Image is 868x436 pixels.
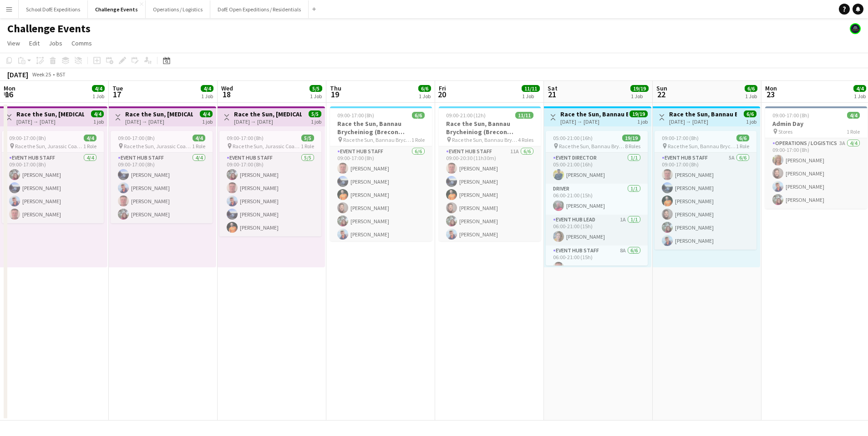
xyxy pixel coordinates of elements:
[736,135,749,141] span: 6/6
[853,85,866,92] span: 4/4
[736,143,749,150] span: 1 Role
[446,112,486,119] span: 09:00-21:00 (12h)
[92,85,105,92] span: 4/4
[49,39,62,47] span: Jobs
[15,143,83,150] span: Race the Sun, Jurassic Coast - Pack Down
[412,112,425,119] span: 6/6
[622,135,640,141] span: 19/19
[418,85,431,92] span: 6/6
[68,37,96,49] a: Comms
[772,112,809,119] span: 09:00-17:00 (8h)
[201,85,213,92] span: 4/4
[71,39,92,47] span: Comms
[560,110,628,118] h3: Race the Sun, Bannau Brycheiniog (Brecon Beacons) - Event Day
[45,37,66,49] a: Jobs
[201,93,213,100] div: 1 Job
[210,0,309,18] button: DofE Open Expeditions / Residentials
[88,0,146,18] button: Challenge Events
[337,112,374,119] span: 09:00-17:00 (8h)
[118,135,155,141] span: 09:00-17:00 (8h)
[111,131,213,223] app-job-card: 09:00-17:00 (8h)4/4 Race the Sun, Jurassic Coast - Pack Down1 RoleEvent Hub Staff4/409:00-17:00 (...
[745,93,757,100] div: 1 Job
[548,84,558,92] span: Sat
[546,131,648,266] app-job-card: 05:00-21:00 (16h)19/19 Race the Sun, Bannau Brycheiniog (Brecon Beacons) - Event Day8 RolesEvent ...
[778,128,792,135] span: Stores
[16,118,84,125] div: [DATE] → [DATE]
[546,89,558,100] span: 21
[669,118,737,125] div: [DATE] → [DATE]
[518,136,533,143] span: 4 Roles
[84,135,96,141] span: 4/4
[30,71,53,78] span: Week 25
[311,117,321,125] div: 1 job
[522,85,540,92] span: 11/11
[629,110,648,117] span: 19/19
[19,0,88,18] button: School DofE Expeditions
[437,89,446,100] span: 20
[559,143,625,150] span: Race the Sun, Bannau Brycheiniog (Brecon Beacons) - Event Day
[515,112,533,119] span: 11/11
[193,135,205,141] span: 4/4
[7,70,28,79] div: [DATE]
[29,39,40,47] span: Edit
[625,143,640,150] span: 8 Roles
[330,84,341,92] span: Thu
[2,131,104,223] app-job-card: 09:00-17:00 (8h)4/4 Race the Sun, Jurassic Coast - Pack Down1 RoleEvent Hub Staff4/409:00-17:00 (...
[2,153,104,223] app-card-role: Event Hub Staff4/409:00-17:00 (8h)[PERSON_NAME][PERSON_NAME][PERSON_NAME][PERSON_NAME]
[92,93,104,100] div: 1 Job
[301,143,314,150] span: 1 Role
[220,89,233,100] span: 18
[4,84,15,92] span: Mon
[111,153,213,223] app-card-role: Event Hub Staff4/409:00-17:00 (8h)[PERSON_NAME][PERSON_NAME][PERSON_NAME][PERSON_NAME]
[233,143,301,150] span: Race the Sun, Jurassic Coast - Pack Down
[655,89,667,100] span: 22
[655,153,756,250] app-card-role: Event Hub Staff5A6/609:00-17:00 (8h)[PERSON_NAME][PERSON_NAME][PERSON_NAME][PERSON_NAME][PERSON_N...
[125,118,193,125] div: [DATE] → [DATE]
[439,120,541,136] h3: Race the Sun, Bannau Brycheiniog (Brecon Beacons) - Set up / Registration
[16,110,84,118] h3: Race the Sun, [MEDICAL_DATA]
[656,84,667,92] span: Sun
[546,184,648,215] app-card-role: Driver1/106:00-21:00 (15h)[PERSON_NAME]
[847,112,860,119] span: 4/4
[221,84,233,92] span: Wed
[546,215,648,246] app-card-role: Event Hub Lead1A1/106:00-21:00 (15h)[PERSON_NAME]
[439,146,541,243] app-card-role: Event Hub Staff11A6/609:00-20:30 (11h30m)[PERSON_NAME][PERSON_NAME][PERSON_NAME][PERSON_NAME][PER...
[219,131,321,236] app-job-card: 09:00-17:00 (8h)5/5 Race the Sun, Jurassic Coast - Pack Down1 RoleEvent Hub Staff5/509:00-17:00 (...
[125,110,193,118] h3: Race the Sun, [MEDICAL_DATA]
[746,117,756,125] div: 1 job
[452,136,518,143] span: Race the Sun, Bannau Brycheiniog (Brecon Beacons) - Set up / Registration
[7,39,20,47] span: View
[744,110,756,117] span: 6/6
[669,110,737,118] h3: Race the Sun, Bannau Brycheiniog (Brecon Beacons) - Pack Down
[854,93,866,100] div: 1 Job
[91,110,104,117] span: 4/4
[234,110,302,118] h3: Race the Sun, [MEDICAL_DATA]
[330,120,432,136] h3: Race the Sun, Bannau Brycheiniog (Brecon Beacons) - Vehicle Loading
[765,138,867,209] app-card-role: Operations / Logistics3A4/409:00-17:00 (8h)[PERSON_NAME][PERSON_NAME][PERSON_NAME][PERSON_NAME]
[7,22,91,35] h1: Challenge Events
[192,143,205,150] span: 1 Role
[202,117,213,125] div: 1 job
[560,118,628,125] div: [DATE] → [DATE]
[546,246,648,342] app-card-role: Event Hub Staff8A6/606:00-21:00 (15h)[PERSON_NAME]
[764,89,777,100] span: 23
[9,135,46,141] span: 09:00-17:00 (8h)
[439,106,541,241] app-job-card: 09:00-21:00 (12h)11/11Race the Sun, Bannau Brycheiniog (Brecon Beacons) - Set up / Registration R...
[310,93,322,100] div: 1 Job
[546,153,648,184] app-card-role: Event Director1/105:00-21:00 (16h)[PERSON_NAME]
[343,136,411,143] span: Race the Sun, Bannau Brycheiniog (Brecon Beacons) - Vehicle Loading
[83,143,96,150] span: 1 Role
[111,89,123,100] span: 17
[439,84,446,92] span: Fri
[637,117,648,125] div: 1 job
[655,131,756,250] app-job-card: 09:00-17:00 (8h)6/6 Race the Sun, Bannau Brycheiniog (Brecon Beacons) - Pack Down1 RoleEvent Hub ...
[112,84,123,92] span: Tue
[310,85,322,92] span: 5/5
[745,85,757,92] span: 6/6
[219,153,321,236] app-card-role: Event Hub Staff5/509:00-17:00 (8h)[PERSON_NAME][PERSON_NAME][PERSON_NAME][PERSON_NAME][PERSON_NAME]
[200,110,213,117] span: 4/4
[847,128,860,135] span: 1 Role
